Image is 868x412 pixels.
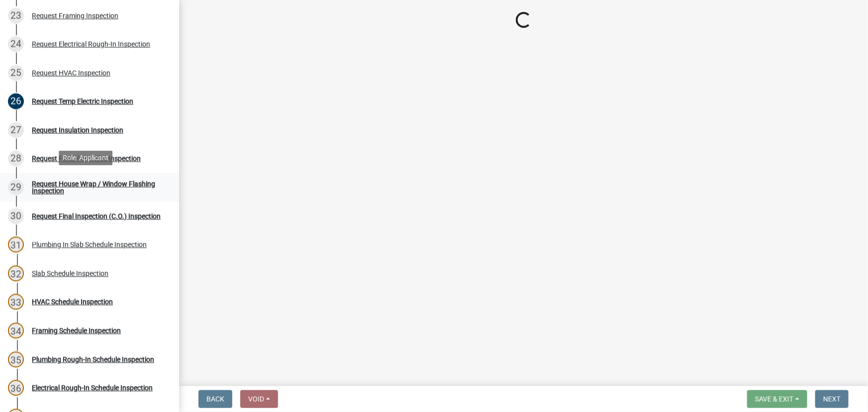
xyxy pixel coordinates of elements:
[198,390,232,408] button: Back
[206,395,224,403] span: Back
[32,155,141,162] div: Request Final/Perm Elec Inspection
[8,65,24,81] div: 25
[32,356,154,363] div: Plumbing Rough-In Schedule Inspection
[32,213,161,220] div: Request Final Inspection (C.O.) Inspection
[32,12,118,19] div: Request Framing Inspection
[8,122,24,138] div: 27
[32,127,123,134] div: Request Insulation Inspection
[823,395,841,403] span: Next
[8,208,24,224] div: 30
[59,151,112,165] div: Role: Applicant
[8,36,24,52] div: 24
[248,395,264,403] span: Void
[8,237,24,253] div: 31
[8,180,24,196] div: 29
[755,395,793,403] span: Save & Exit
[32,41,150,48] div: Request Electrical Rough-In Inspection
[8,266,24,282] div: 32
[8,94,24,109] div: 26
[32,270,108,277] div: Slab Schedule Inspection
[8,151,24,167] div: 28
[240,390,278,408] button: Void
[32,327,121,334] div: Framing Schedule Inspection
[8,8,24,24] div: 23
[32,70,110,77] div: Request HVAC Inspection
[32,241,147,248] div: Plumbing In Slab Schedule Inspection
[32,385,153,392] div: Electrical Rough-In Schedule Inspection
[32,181,163,195] div: Request House Wrap / Window Flashing Inspection
[32,98,133,105] div: Request Temp Electric Inspection
[8,323,24,339] div: 34
[8,294,24,310] div: 33
[747,390,807,408] button: Save & Exit
[8,380,24,396] div: 36
[32,299,113,306] div: HVAC Schedule Inspection
[815,390,849,408] button: Next
[8,352,24,368] div: 35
